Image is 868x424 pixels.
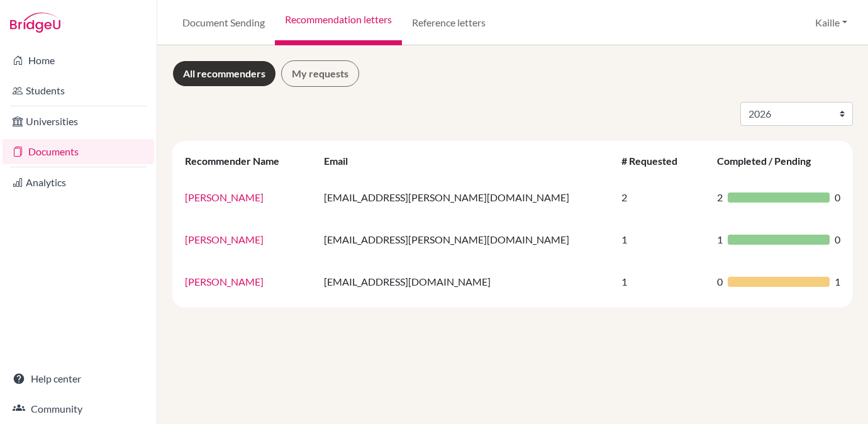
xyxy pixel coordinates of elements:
span: 1 [717,232,723,247]
div: Completed / Pending [717,155,823,167]
td: 1 [614,218,709,260]
a: My requests [281,60,359,87]
div: # Requested [621,155,690,167]
a: Home [3,48,154,73]
a: Students [3,78,154,103]
span: 0 [717,274,723,289]
a: All recommenders [172,60,276,87]
a: Universities [3,109,154,134]
td: [EMAIL_ADDRESS][PERSON_NAME][DOMAIN_NAME] [316,218,614,260]
td: [EMAIL_ADDRESS][DOMAIN_NAME] [316,260,614,303]
span: 0 [835,232,840,247]
a: [PERSON_NAME] [185,191,264,203]
img: Bridge-U [10,13,60,33]
a: [PERSON_NAME] [185,276,264,287]
button: Kaille [810,11,853,35]
span: 2 [717,190,723,205]
a: Help center [3,366,154,391]
div: Recommender Name [185,155,292,167]
a: [PERSON_NAME] [185,233,264,245]
div: Email [324,155,360,167]
a: Analytics [3,170,154,195]
a: Community [3,396,154,421]
td: [EMAIL_ADDRESS][PERSON_NAME][DOMAIN_NAME] [316,176,614,218]
td: 1 [614,260,709,303]
a: Documents [3,139,154,164]
td: 2 [614,176,709,218]
span: 1 [835,274,840,289]
span: 0 [835,190,840,205]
